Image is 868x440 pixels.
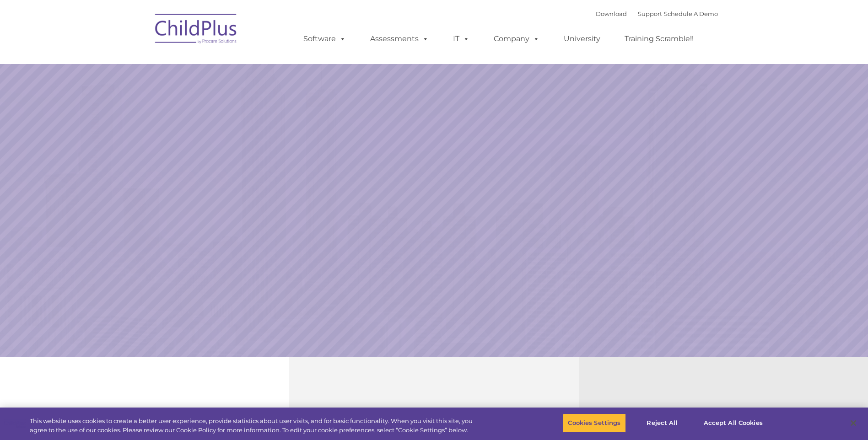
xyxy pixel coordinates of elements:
button: Cookies Settings [563,413,625,433]
a: Support [638,10,662,17]
a: Software [294,30,355,48]
div: This website uses cookies to create a better user experience, provide statistics about user visit... [30,417,477,435]
img: ChildPlus by Procare Solutions [151,7,242,53]
button: Reject All [634,413,691,433]
font: | [596,10,718,17]
a: Training Scramble!! [615,30,703,48]
a: University [555,30,609,48]
a: Assessments [361,30,438,48]
a: Learn More [590,259,735,297]
a: Download [596,10,627,17]
button: Close [843,413,863,433]
a: Schedule A Demo [664,10,718,17]
a: Company [485,30,549,48]
a: IT [444,30,479,48]
button: Accept All Cookies [699,413,768,433]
